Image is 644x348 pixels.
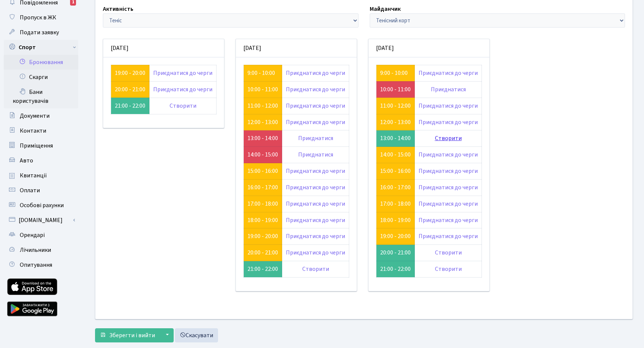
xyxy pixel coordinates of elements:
a: 16:00 - 17:00 [247,183,278,192]
div: [DATE] [369,39,489,57]
a: Приєднатися до черги [286,102,345,110]
a: 10:00 - 11:00 [380,85,411,94]
a: Приєднатися [298,134,333,142]
td: 21:00 - 22:00 [376,261,415,278]
a: Приміщення [4,138,78,153]
span: Пропуск в ЖК [20,13,56,22]
a: Приєднатися до черги [153,85,212,94]
a: Приєднатися [298,151,333,159]
a: Лічильники [4,243,78,257]
a: 18:00 - 19:00 [380,216,411,224]
a: Бани користувачів [4,85,78,108]
a: Особові рахунки [4,198,78,213]
a: Приєднатися [431,85,466,94]
a: Авто [4,153,78,168]
a: 14:00 - 15:00 [380,151,411,159]
a: 19:00 - 20:00 [115,69,145,77]
span: Приміщення [20,142,53,150]
span: Квитанції [20,171,47,180]
button: Зберегти і вийти [95,328,160,342]
a: Створити [435,265,462,273]
a: Приєднатися до черги [286,232,345,240]
a: Документи [4,108,78,123]
a: Приєднатися до черги [419,216,478,224]
a: Створити [435,249,462,257]
a: 13:00 - 14:00 [247,134,278,142]
a: 15:00 - 16:00 [380,167,411,175]
a: 17:00 - 18:00 [380,200,411,208]
a: 18:00 - 19:00 [247,216,278,224]
a: Бронювання [4,55,78,70]
a: Приєднатися до черги [153,69,212,77]
span: Документи [20,112,50,120]
a: Контакти [4,123,78,138]
a: Приєднатися до черги [419,183,478,192]
a: Створити [170,102,196,110]
a: Приєднатися до черги [419,232,478,240]
a: Опитування [4,257,78,272]
a: Приєднатися до черги [419,151,478,159]
a: Приєднатися до черги [419,118,478,126]
a: 15:00 - 16:00 [247,167,278,175]
a: Приєднатися до черги [419,102,478,110]
div: [DATE] [103,39,224,57]
td: 21:00 - 22:00 [244,261,282,278]
a: Приєднатися до черги [286,183,345,192]
a: 12:00 - 13:00 [380,118,411,126]
a: 9:00 - 10:00 [247,69,275,77]
span: Подати заявку [20,28,59,37]
a: 19:00 - 20:00 [247,232,278,240]
a: Приєднатися до черги [286,118,345,126]
a: 14:00 - 15:00 [247,151,278,159]
a: Спорт [4,40,78,55]
label: Майданчик [370,4,401,13]
a: Орендарі [4,228,78,243]
a: Приєднатися до черги [419,69,478,77]
a: Приєднатися до черги [286,249,345,257]
span: Опитування [20,261,52,269]
span: Авто [20,156,33,165]
a: 11:00 - 12:00 [380,102,411,110]
td: 21:00 - 22:00 [111,98,149,114]
a: Приєднатися до черги [286,69,345,77]
td: 13:00 - 14:00 [376,130,415,147]
span: Контакти [20,127,46,135]
a: 16:00 - 17:00 [380,183,411,192]
span: Зберегти і вийти [109,331,155,339]
label: Активність [103,4,133,13]
a: Створити [435,134,462,142]
a: 10:00 - 11:00 [247,85,278,94]
a: Подати заявку [4,25,78,40]
a: Приєднатися до черги [419,200,478,208]
a: Створити [302,265,329,273]
a: Приєднатися до черги [286,216,345,224]
div: [DATE] [236,39,357,57]
span: Лічильники [20,246,51,254]
a: Скарги [4,70,78,85]
span: Оплати [20,186,40,194]
a: Оплати [4,183,78,198]
a: Квитанції [4,168,78,183]
a: Приєднатися до черги [419,167,478,175]
a: Пропуск в ЖК [4,10,78,25]
a: 17:00 - 18:00 [247,200,278,208]
a: Скасувати [175,328,218,342]
a: Приєднатися до черги [286,85,345,94]
td: 20:00 - 21:00 [376,245,415,261]
a: Приєднатися до черги [286,167,345,175]
a: 11:00 - 12:00 [247,102,278,110]
a: [DOMAIN_NAME] [4,213,78,228]
span: Особові рахунки [20,201,64,209]
a: 12:00 - 13:00 [247,118,278,126]
a: 20:00 - 21:00 [247,249,278,257]
a: 19:00 - 20:00 [380,232,411,240]
a: 20:00 - 21:00 [115,85,145,94]
a: Приєднатися до черги [286,200,345,208]
a: 9:00 - 10:00 [380,69,408,77]
span: Орендарі [20,231,45,239]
